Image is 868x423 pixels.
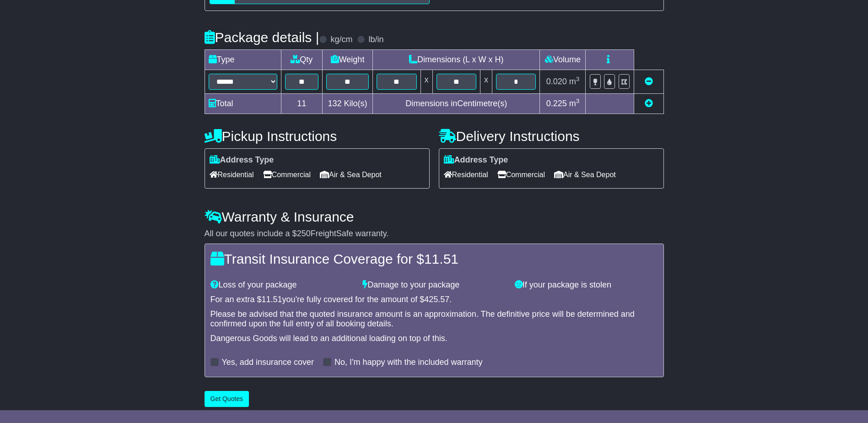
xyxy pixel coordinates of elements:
td: Qty [281,50,323,70]
label: kg/cm [330,35,352,45]
span: m [569,77,580,86]
label: lb/in [368,35,383,45]
td: Dimensions (L x W x H) [373,50,540,70]
h4: Delivery Instructions [439,129,664,144]
span: Commercial [497,168,545,182]
span: 0.225 [546,99,567,108]
td: Type [205,50,281,70]
sup: 3 [576,76,580,82]
td: Volume [540,50,586,70]
td: x [421,70,432,94]
div: Please be advised that the quoted insurance amount is an approximation. The definitive price will... [210,309,658,329]
span: Air & Sea Depot [320,168,382,182]
span: 11.51 [424,251,458,266]
label: Address Type [210,155,274,165]
sup: 3 [576,98,580,104]
td: x [480,70,492,94]
div: Damage to your package [358,280,510,290]
h4: Pickup Instructions [205,129,430,144]
span: 132 [328,99,342,108]
span: m [569,99,580,108]
h4: Warranty & Insurance [205,209,664,224]
td: 11 [281,94,323,114]
span: 0.020 [546,77,567,86]
td: Weight [323,50,373,70]
span: 250 [297,229,311,238]
div: Dangerous Goods will lead to an additional loading on top of this. [210,334,658,344]
button: Get Quotes [205,391,249,407]
td: Dimensions in Centimetre(s) [373,94,540,114]
div: All our quotes include a $ FreightSafe warranty. [205,229,664,239]
span: Commercial [263,168,311,182]
label: Yes, add insurance cover [222,358,314,368]
span: 11.51 [262,295,282,304]
td: Kilo(s) [323,94,373,114]
span: Air & Sea Depot [554,168,616,182]
div: For an extra $ you're fully covered for the amount of $ . [210,295,658,305]
div: Loss of your package [206,280,358,290]
span: 425.57 [424,295,449,304]
label: Address Type [444,155,508,165]
a: Remove this item [645,77,653,86]
a: Add new item [645,99,653,108]
td: Total [205,94,281,114]
h4: Transit Insurance Coverage for $ [210,251,658,266]
div: If your package is stolen [510,280,663,290]
label: No, I'm happy with the included warranty [334,358,483,368]
span: Residential [210,168,254,182]
span: Residential [444,168,488,182]
h4: Package details | [205,30,319,45]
